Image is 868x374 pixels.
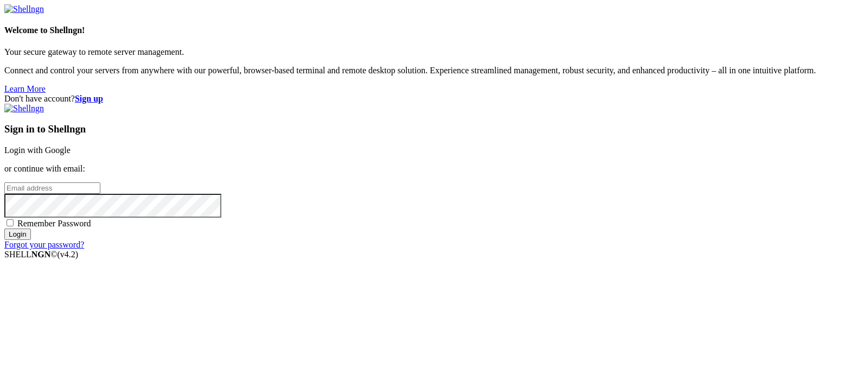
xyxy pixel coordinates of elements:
[4,145,71,155] a: Login with Google
[4,182,100,194] input: Email address
[4,94,864,104] div: Don't have account?
[4,164,864,174] p: or continue with email:
[75,94,103,103] a: Sign up
[4,4,44,14] img: Shellngn
[4,104,44,113] img: Shellngn
[4,26,864,35] h4: Welcome to Shellngn!
[4,47,864,57] p: Your secure gateway to remote server management.
[58,250,79,259] span: 4.2.0
[31,250,51,259] b: NGN
[17,219,91,228] span: Remember Password
[4,240,84,249] a: Forgot your password?
[7,219,14,226] input: Remember Password
[4,66,864,75] p: Connect and control your servers from anywhere with our powerful, browser-based terminal and remo...
[4,84,46,93] a: Learn More
[4,123,864,135] h3: Sign in to Shellngn
[4,250,78,259] span: SHELL ©
[4,229,31,240] input: Login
